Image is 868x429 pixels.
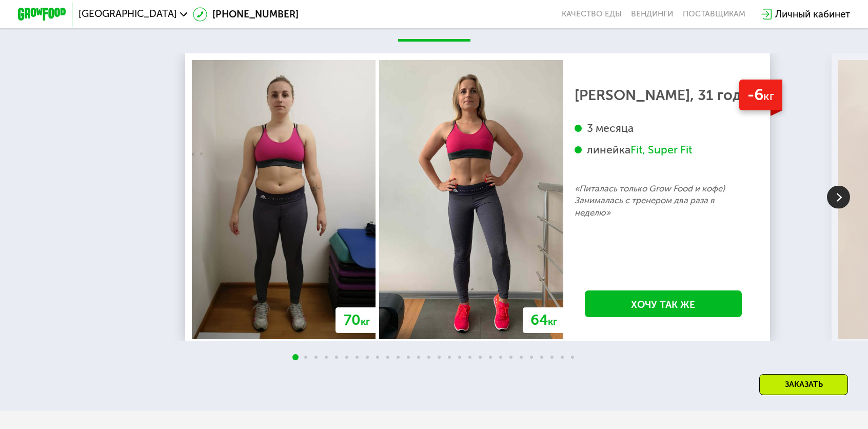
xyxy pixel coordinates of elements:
[775,7,850,22] div: Личный кабинет
[630,143,692,157] div: Fit, Super Fit
[759,374,848,395] div: Заказать
[683,9,745,19] div: поставщикам
[763,89,774,103] span: кг
[575,183,752,219] p: «Питалась только Grow Food и кофе) Занималась с тренером два раза в неделю»
[827,186,850,209] img: Slide right
[585,290,742,318] a: Хочу так же
[548,316,557,327] span: кг
[575,89,752,101] div: [PERSON_NAME], 31 год
[78,9,177,19] span: [GEOGRAPHIC_DATA]
[631,9,673,19] a: Вендинги
[739,80,783,110] div: -6
[361,316,370,327] span: кг
[575,143,752,157] div: линейка
[193,7,299,22] a: [PHONE_NUMBER]
[336,307,378,333] div: 70
[562,9,622,19] a: Качество еды
[575,121,752,135] div: 3 месяца
[523,307,565,333] div: 64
